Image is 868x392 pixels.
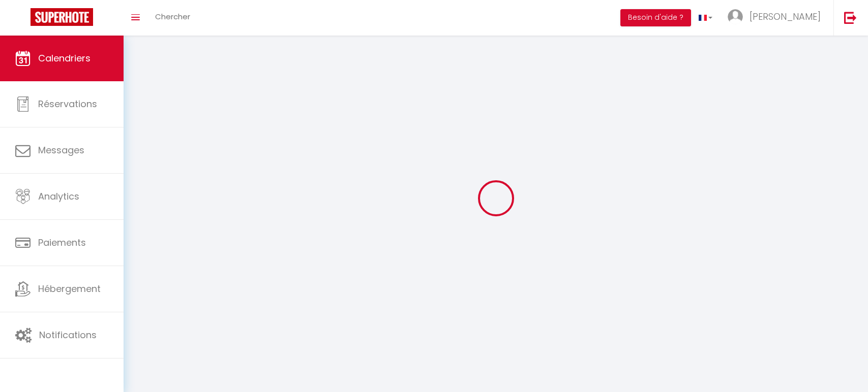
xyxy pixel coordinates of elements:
[750,10,821,23] span: [PERSON_NAME]
[38,52,91,64] span: Calendriers
[38,190,79,203] span: Analytics
[844,11,857,24] img: logout
[39,329,97,341] span: Notifications
[728,9,743,24] img: ...
[620,9,691,26] button: Besoin d'aide ?
[31,8,93,26] img: Super Booking
[38,236,86,249] span: Paiements
[38,282,101,295] span: Hébergement
[155,11,190,22] span: Chercher
[38,144,84,156] span: Messages
[38,97,97,110] span: Réservations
